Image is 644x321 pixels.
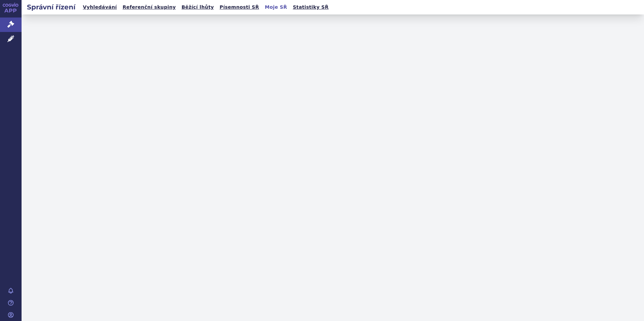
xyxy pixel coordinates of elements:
a: Referenční skupiny [121,3,178,12]
a: Moje SŘ [263,3,289,12]
a: Běžící lhůty [180,3,216,12]
a: Písemnosti SŘ [218,3,261,12]
a: Vyhledávání [81,3,119,12]
h2: Správní řízení [22,2,81,12]
a: Statistiky SŘ [291,3,330,12]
